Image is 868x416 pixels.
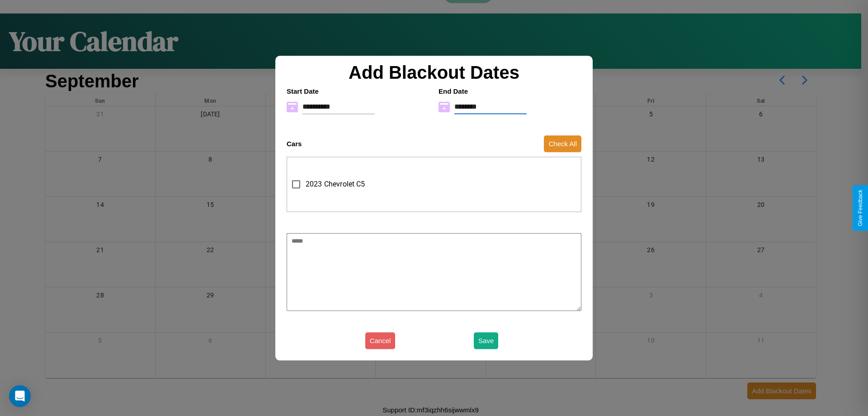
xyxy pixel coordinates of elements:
[365,332,396,349] button: Cancel
[306,179,365,190] span: 2023 Chevrolet C5
[474,332,498,349] button: Save
[439,87,581,95] h4: End Date
[544,135,581,152] button: Check All
[9,385,31,407] div: Open Intercom Messenger
[287,87,429,95] h4: Start Date
[287,140,302,148] h4: Cars
[282,62,586,83] h2: Add Blackout Dates
[857,190,863,226] div: Give Feedback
